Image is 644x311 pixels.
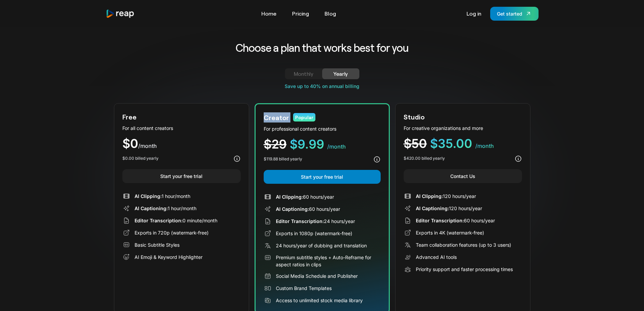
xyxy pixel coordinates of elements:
div: 120 hours/year [416,205,482,212]
span: AI Clipping: [416,193,443,199]
span: AI Clipping: [135,193,162,199]
div: Priority support and faster processing times [416,266,513,273]
span: AI Captioning: [416,205,449,211]
div: $0.00 billed yearly [122,155,159,161]
div: 1 hour/month [135,205,196,212]
span: /month [327,143,346,150]
div: Custom Brand Templates [276,285,332,292]
div: For all content creators [122,125,241,132]
a: Pricing [289,8,312,19]
div: Yearly [330,70,351,78]
a: Log in [463,8,485,19]
span: Editor Transcription: [276,218,324,224]
div: Exports in 720p (watermark-free) [135,229,209,236]
div: Exports in 4K (watermark-free) [416,229,484,236]
div: $119.88 billed yearly [264,156,302,162]
div: AI Emoji & Keyword Highlighter [135,253,202,261]
div: Basic Subtitle Styles [135,241,180,248]
div: $0 [122,137,241,150]
div: Exports in 1080p (watermark-free) [276,230,352,237]
div: Popular [293,113,315,121]
div: Monthly [293,70,314,78]
div: Creator [264,112,289,123]
div: Studio [404,112,425,122]
span: AI Captioning: [276,206,309,212]
span: $35.00 [430,136,472,151]
span: /month [138,142,157,149]
a: Get started [490,7,539,21]
img: reap logo [106,9,135,18]
div: Access to unlimited stock media library [276,297,363,304]
div: $420.00 billed yearly [404,155,445,161]
div: Premium subtitle styles + Auto-Reframe for aspect ratios in clips [276,254,381,268]
a: Start your free trial [122,169,241,183]
span: Editor Transcription: [416,218,464,223]
a: Contact Us [404,169,522,183]
div: 1 hour/month [135,193,190,200]
span: AI Captioning: [135,205,168,211]
div: 24 hours/year [276,218,355,225]
span: /month [475,142,494,149]
span: $50 [404,136,427,151]
span: Editor Transcription: [135,218,183,223]
div: Team collaboration features (up to 3 users) [416,241,511,248]
div: 60 hours/year [416,217,495,224]
div: 60 hours/year [276,193,334,200]
div: 120 hours/year [416,193,476,200]
div: Advanced AI tools [416,253,457,261]
span: $9.99 [290,137,324,152]
div: Get started [497,10,522,17]
a: Blog [321,8,339,19]
div: Save up to 40% on annual billing [114,83,530,90]
a: home [106,9,135,18]
a: Start your free trial [264,170,381,184]
h2: Choose a plan that works best for you [183,41,461,55]
span: AI Clipping: [276,194,303,200]
div: Free [122,112,137,122]
div: Social Media Schedule and Publisher [276,272,358,280]
div: For creative organizations and more [404,125,522,132]
div: 60 hours/year [276,205,340,213]
span: $29 [264,137,287,152]
a: Home [258,8,280,19]
div: 24 hours/year of dubbing and translation [276,242,367,249]
div: 0 minute/month [135,217,217,224]
div: For professional content creators [264,125,381,132]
